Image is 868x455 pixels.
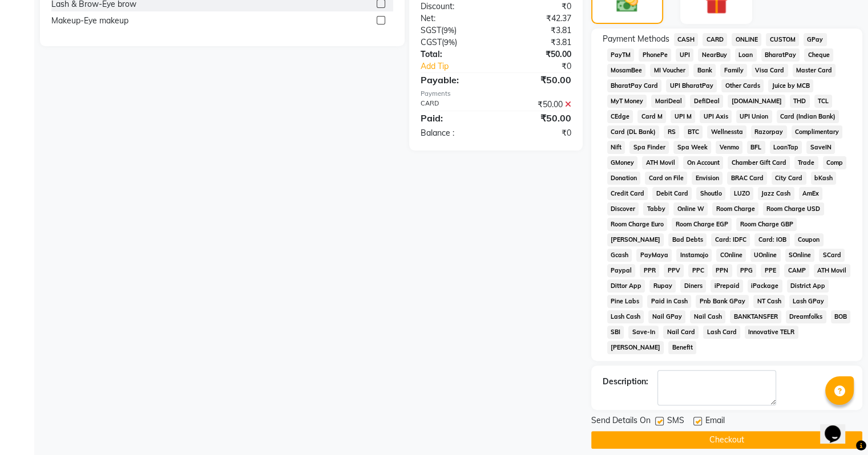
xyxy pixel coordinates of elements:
span: 9% [443,26,454,35]
span: Room Charge EGP [672,218,732,231]
span: PPN [712,264,732,277]
span: Paid in Cash [647,295,691,308]
span: Discover [607,202,639,216]
span: Lash GPay [789,295,828,308]
span: UOnline [750,249,781,262]
span: Bad Debts [668,233,706,246]
div: ₹50.00 [496,111,580,125]
span: LUZO [730,187,753,200]
span: [PERSON_NAME] [607,233,664,246]
span: BTC [684,125,703,139]
div: ( ) [412,36,496,48]
span: Rupay [649,279,676,292]
span: Card (Indian Bank) [777,110,839,123]
div: Balance : [412,127,496,139]
span: Juice by MCB [768,79,813,92]
span: Dittor App [607,279,645,292]
span: THD [790,95,810,108]
span: On Account [683,156,723,169]
span: CUSTOM [766,33,799,46]
span: 9% [444,38,455,47]
span: Email [705,415,725,429]
div: ₹0 [510,60,579,72]
span: Gcash [607,249,632,262]
span: Send Details On [591,415,651,429]
span: Lash Cash [607,310,644,323]
span: Lash Card [703,326,740,339]
span: LoanTap [770,141,802,154]
span: Shoutlo [696,187,725,200]
span: BRAC Card [727,172,767,185]
span: Dreamfolks [786,310,826,323]
span: SOnline [785,249,815,262]
span: Spa Week [673,141,711,154]
span: Payment Methods [603,33,669,45]
div: ₹50.00 [496,73,580,87]
span: Instamojo [676,249,712,262]
span: Complimentary [792,125,843,139]
div: Payments [421,89,571,99]
span: Tabby [643,202,669,216]
span: CASH [674,33,699,46]
span: CAMP [784,264,809,277]
span: UPI Union [736,110,772,123]
span: CARD [703,33,727,46]
span: BharatPay [761,48,800,62]
span: City Card [772,172,806,185]
span: ONLINE [732,33,761,46]
span: Room Charge [712,202,758,216]
span: [DOMAIN_NAME] [728,95,785,108]
div: ( ) [412,25,496,36]
span: MariDeal [651,95,685,108]
span: GPay [804,33,827,46]
span: Spa Finder [629,141,669,154]
span: Diners [680,279,706,292]
span: Venmo [716,141,742,154]
span: UPI M [671,110,695,123]
span: Master Card [793,64,836,77]
span: Card on File [645,172,687,185]
div: Makeup-Eye makeup [51,15,128,27]
span: Card: IOB [754,233,790,246]
div: ₹0 [496,1,580,13]
span: Chamber Gift Card [728,156,790,169]
iframe: chat widget [820,409,857,444]
div: CARD [412,99,496,111]
span: Coupon [794,233,823,246]
span: Other Cards [721,79,764,92]
span: CGST [421,37,442,47]
span: PPC [688,264,708,277]
span: District App [787,279,829,292]
span: PayMaya [636,249,672,262]
span: SGST [421,25,441,35]
span: iPackage [748,279,782,292]
span: iPrepaid [710,279,743,292]
span: Benefit [668,341,696,354]
span: Card: IDFC [711,233,750,246]
div: Description: [603,376,648,388]
span: PPG [737,264,757,277]
span: Nift [607,141,625,154]
div: Discount: [412,1,496,13]
span: Trade [794,156,818,169]
a: Add Tip [412,60,510,72]
span: Pine Labs [607,295,643,308]
span: Razorpay [751,125,787,139]
span: SMS [667,415,684,429]
span: BharatPay Card [607,79,662,92]
span: SBI [607,326,624,339]
span: Visa Card [752,64,788,77]
span: Cheque [804,48,833,62]
span: GMoney [607,156,638,169]
span: Comp [823,156,847,169]
div: Payable: [412,73,496,87]
span: Nail Cash [690,310,725,323]
span: Loan [735,48,757,62]
span: PayTM [607,48,635,62]
span: DefiDeal [690,95,723,108]
span: Online W [673,202,708,216]
span: MosamBee [607,64,646,77]
div: Paid: [412,111,496,125]
div: ₹0 [496,127,580,139]
span: PPE [761,264,780,277]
